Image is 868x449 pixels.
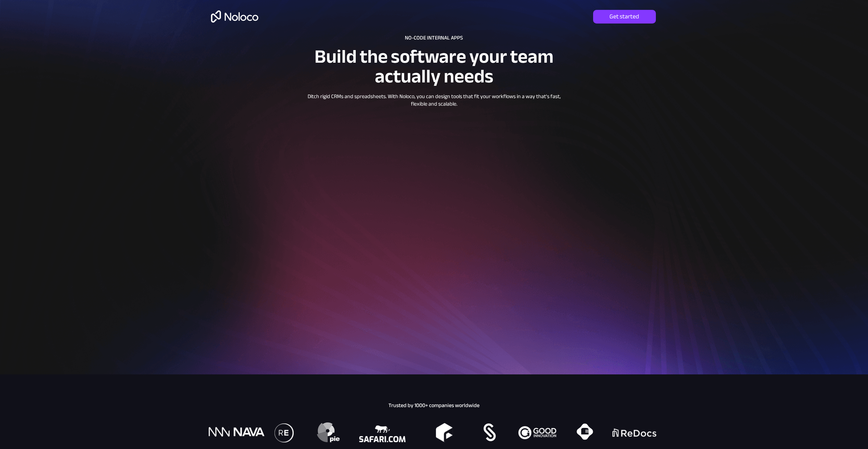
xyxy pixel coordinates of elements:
[308,91,561,109] span: Ditch rigid CRMs and spreadsheets. With Noloco, you can design tools that fit your workflows in a...
[593,13,656,20] span: Get started
[593,10,656,24] a: Get started
[314,39,554,94] span: Build the software your team actually needs
[405,33,463,43] span: NO-CODE INTERNAL APPS
[245,114,622,317] iframe: Platform overview
[388,400,480,411] span: Trusted by 1000+ companies worldwide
